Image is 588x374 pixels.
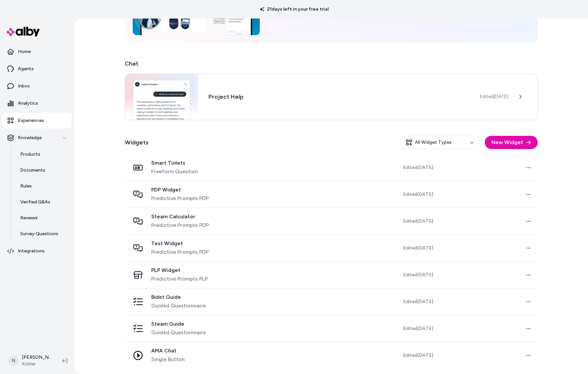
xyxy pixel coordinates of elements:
span: Edited [DATE] [403,164,433,171]
span: Kohler [22,361,52,367]
span: Smart Toilets [151,160,198,166]
a: Products [14,146,71,162]
p: Agents [18,66,34,72]
p: Reviews [20,215,38,221]
span: Edited [DATE] [403,218,433,225]
p: Products [20,151,40,158]
span: PLP Widget [151,267,208,274]
span: PDP Widget [151,187,209,193]
a: Home [3,44,71,60]
a: Documents [14,162,71,178]
span: Predictive Prompts PDP [151,248,209,256]
span: Guided Questionnaire [151,329,206,337]
span: Edited [DATE] [403,191,433,198]
button: New Widget [485,136,538,149]
a: Rules [14,178,71,194]
span: Single Button [151,355,185,363]
a: Verified Q&As [14,194,71,210]
span: Predictive Prompts PDP [151,194,209,202]
a: Analytics [3,95,71,111]
p: Documents [20,167,45,174]
p: Integrations [18,248,45,254]
a: Chat widgetProject HelpEdited[DATE] [125,74,538,120]
img: alby Logo [7,27,40,36]
span: Freeform Question [151,168,198,176]
span: Test Widget [151,240,209,247]
p: Inbox [18,83,30,89]
p: 21 days left in your free trial [256,6,333,13]
p: Knowledge [18,134,42,141]
span: Edited [DATE] [403,352,433,359]
a: Integrations [3,243,71,259]
p: Experiences [18,117,44,124]
h2: Widgets [125,138,149,147]
p: Rules [20,183,32,189]
img: Chat widget [125,74,198,120]
p: Verified Q&As [20,199,50,205]
h3: Project Help [208,92,469,101]
p: Survey Questions [20,231,58,237]
span: Edited [DATE] [403,272,433,278]
span: N [8,355,19,366]
span: Steam Calculator [151,213,209,220]
a: Inbox [3,78,71,94]
button: All Widget Types [400,136,479,149]
button: Knowledge [3,130,71,146]
p: [PERSON_NAME] [22,354,52,361]
a: Agents [3,61,71,77]
span: Bidet Guide [151,294,206,300]
span: Guided Questionnaire [151,302,206,310]
a: Reviews [14,210,71,226]
p: Analytics [18,100,38,107]
span: AMA Chat [151,347,185,354]
span: Predictive Prompts PLP [151,275,208,283]
span: Edited [DATE] [403,245,433,251]
span: Edited [DATE] [403,298,433,305]
span: Steam Guide [151,321,206,327]
a: Experiences [3,113,71,129]
h2: Chat [125,59,538,68]
p: Home [18,48,31,55]
button: N[PERSON_NAME]Kohler [4,350,57,371]
span: Edited [DATE] [403,325,433,332]
span: Predictive Prompts PDP [151,221,209,229]
a: Survey Questions [14,226,71,242]
span: Edited [DATE] [480,93,508,100]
